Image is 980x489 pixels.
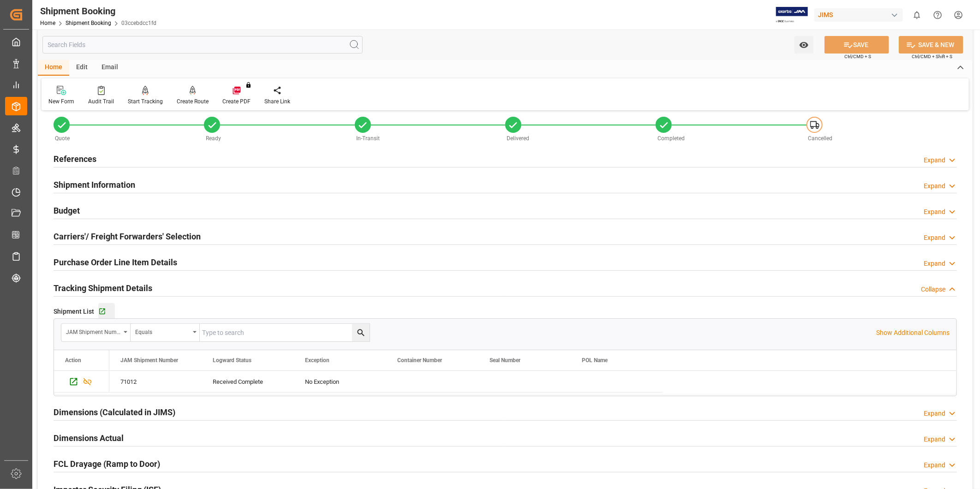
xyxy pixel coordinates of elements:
div: JAM Shipment Number [66,326,120,336]
div: Start Tracking [128,97,163,106]
span: Logward Status [213,357,251,364]
input: Type to search [200,324,370,341]
span: In-Transit [356,135,380,142]
div: Share Link [264,97,290,106]
h2: Purchase Order Line Item Details [54,256,177,268]
span: Cancelled [808,135,832,142]
button: open menu [795,36,813,54]
input: Search Fields [42,36,363,54]
a: Shipment Booking [66,20,111,26]
div: Expand [924,460,945,470]
span: Ready [206,135,221,142]
span: Seal Number [490,357,520,364]
div: Expand [924,435,945,444]
span: Ctrl/CMD + Shift + S [912,53,952,60]
button: show 0 new notifications [907,5,927,25]
div: Audit Trail [88,97,114,106]
span: Exception [305,357,329,364]
span: Quote [55,135,70,142]
div: Expand [924,181,945,191]
div: Action [65,357,81,364]
h2: Dimensions Actual [54,432,124,444]
div: Email [95,60,125,76]
div: JIMS [814,8,903,22]
button: open menu [131,324,200,341]
h2: Carriers'/ Freight Forwarders' Selection [54,230,201,243]
div: Collapse [921,285,945,294]
button: Help Center [927,5,948,25]
h2: References [54,153,96,165]
span: JAM Shipment Number [120,357,178,364]
div: Press SPACE to select this row. [54,371,109,393]
button: search button [352,324,370,341]
div: Expand [924,259,945,268]
p: Show Additional Columns [876,328,950,338]
div: Home [38,60,69,76]
h2: Tracking Shipment Details [54,282,152,294]
div: Expand [924,207,945,217]
div: Expand [924,409,945,418]
span: Shipment List [54,307,94,316]
span: POL Name [582,357,608,364]
div: Shipment Booking [40,4,156,18]
button: SAVE [825,36,889,54]
span: Delivered [507,135,529,142]
div: No Exception [305,371,375,393]
button: open menu [61,324,131,341]
div: Create Route [177,97,209,106]
img: Exertis%20JAM%20-%20Email%20Logo.jpg_1722504956.jpg [776,7,808,23]
h2: Dimensions (Calculated in JIMS) [54,406,175,418]
div: Expand [924,155,945,165]
span: Ctrl/CMD + S [844,53,871,60]
div: Edit [69,60,95,76]
div: Equals [135,326,190,336]
div: Received Complete [213,371,283,393]
button: SAVE & NEW [899,36,963,54]
h2: FCL Drayage (Ramp to Door) [54,458,160,470]
span: Container Number [397,357,442,364]
h2: Shipment Information [54,179,135,191]
span: Completed [657,135,685,142]
h2: Budget [54,204,80,217]
div: 71012 [109,371,202,392]
a: Home [40,20,55,26]
div: Expand [924,233,945,243]
div: New Form [48,97,74,106]
button: JIMS [814,6,907,24]
div: Press SPACE to select this row. [109,371,663,393]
